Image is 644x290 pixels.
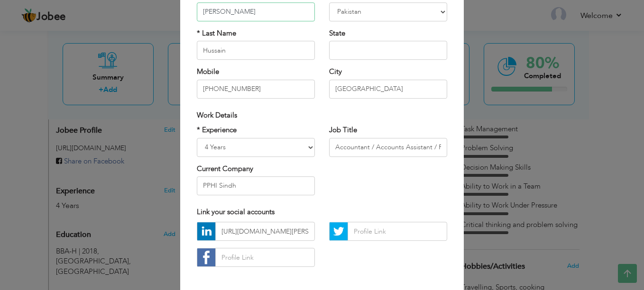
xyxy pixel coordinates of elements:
input: Profile Link [348,222,447,241]
img: facebook [197,249,215,267]
input: Profile Link [215,248,315,267]
label: * Experience [197,125,237,135]
span: Work Details [197,110,237,120]
span: Link your social accounts [197,207,275,217]
input: Profile Link [215,222,315,241]
label: * Last Name [197,28,236,38]
label: City [329,67,342,77]
img: Twitter [330,223,348,241]
label: Current Company [197,164,253,174]
label: Mobile [197,67,219,77]
label: Job Title [329,125,357,135]
label: State [329,28,345,38]
img: linkedin [197,223,215,241]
